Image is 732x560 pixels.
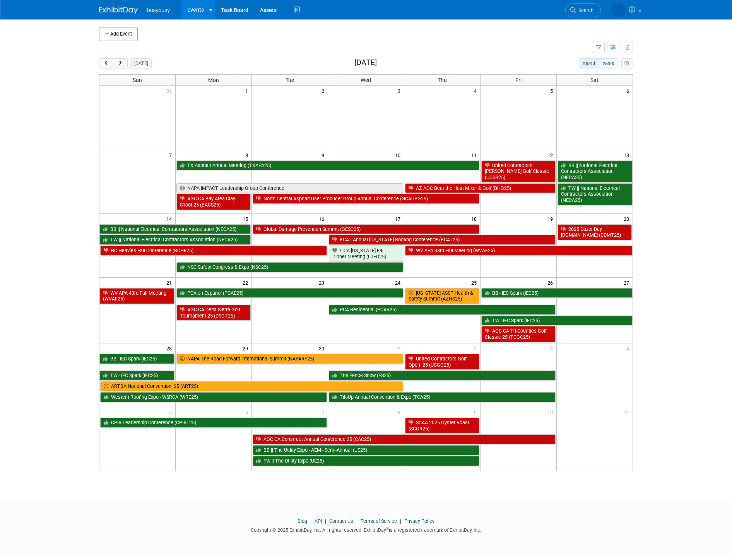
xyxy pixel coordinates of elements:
a: BC Heavies Fall Conference (BCHF25) [100,246,327,256]
a: BB || The Utility Expo - AEM - Semi-Annual (UE25) [253,445,479,455]
span: 6 [245,407,251,417]
a: Global Damage Prevention Summit (GESC25) [253,224,479,234]
button: month [580,58,600,68]
span: 17 [394,214,404,224]
a: BB || National Electrical Contractors Association (NECA25) [558,160,633,183]
span: Mon [208,77,219,83]
span: 2 [321,86,328,96]
a: United Contractors [PERSON_NAME] Golf Classic (UCSR25) [481,160,556,183]
span: 8 [397,407,404,417]
span: 2 [473,343,480,353]
span: 27 [623,278,633,287]
span: 20 [623,214,633,224]
span: 1 [245,86,251,96]
span: Fri [515,77,522,83]
a: CPIA Leadership Conference (CPIAL25) [100,418,327,428]
span: 10 [394,150,404,160]
a: TW - IEC Spark (IEC25) [99,370,174,381]
a: Contact Us [329,518,353,524]
span: 28 [166,343,175,353]
a: AGC CA Bay Area Clay Shoot 25 (BACS25) [176,194,251,210]
a: NAPA The Road Forward International Summit (NAPARF25) [176,354,403,364]
a: WV APA 43rd Fall Meeting (WVAF25) [405,246,633,256]
span: 4 [626,343,633,353]
span: 22 [242,278,251,287]
span: 9 [321,150,328,160]
button: prev [99,58,113,68]
a: Tilt-Up Annual Convention & Expo (TCA25) [329,392,556,402]
span: 31 [166,86,175,96]
span: 3 [549,343,556,353]
span: 5 [549,86,556,96]
span: 13 [623,150,633,160]
a: Western Roofing Expo - WSRCA (WRE25) [100,392,327,402]
a: TW || National Electrical Contractors Association (NECA25) [99,235,251,245]
span: 14 [166,214,175,224]
a: BB - IEC Spark (IEC25) [99,354,174,364]
a: BB - IEC Spark (IEC25) [481,288,633,298]
button: [DATE] [131,58,152,68]
a: 2025 Dozer Day [DOMAIN_NAME] (DDMT25) [558,224,632,240]
button: next [113,58,127,68]
a: AGC CA Tri-Counties Golf Classic 25 (TCGC25) [481,326,556,342]
a: LICA [US_STATE] Fall Dinner Meeting (LJFD25) [329,246,403,261]
span: 6 [626,86,633,96]
span: 10 [547,407,556,417]
span: 11 [470,150,480,160]
a: TW || National Electrical Contractors Association (NECA25) [558,183,633,205]
a: Privacy Policy [404,518,434,524]
span: 23 [318,278,328,287]
h2: [DATE] [354,58,377,67]
img: ExhibitDay [99,7,138,14]
span: | [323,518,328,524]
span: Sun [133,77,142,83]
button: Add Event [99,27,138,41]
span: | [308,518,313,524]
a: TX Asphalt Annual Meeting (TXAPA25) [176,160,479,171]
a: PCA Residential (PCAR25) [329,305,556,315]
a: NAPA IMPACT Leadership Group Conference [176,183,403,193]
span: 29 [242,343,251,353]
span: busybusy [147,7,170,13]
a: SCAA 2025 Oyster Roast (SCOR25) [405,418,479,434]
a: API [315,518,322,524]
span: Thu [438,77,447,83]
span: 18 [470,214,480,224]
span: 25 [470,278,480,287]
span: 12 [547,150,556,160]
span: 5 [168,407,175,417]
span: 8 [245,150,251,160]
a: Terms of Service [361,518,397,524]
a: Blog [298,518,307,524]
a: AZ AGC Beat the Heat Mixer & Golf (BHG25) [405,183,556,193]
a: United Contractors Golf Open ’25 (UCGO25) [405,354,479,370]
a: NSC Safety Congress & Expo (NSC25) [176,262,403,272]
span: 19 [547,214,556,224]
a: WV APA 43rd Fall Meeting (WVAF25) [99,288,174,304]
span: 16 [318,214,328,224]
span: 4 [473,86,480,96]
span: 11 [623,407,633,417]
span: Tue [286,77,294,83]
span: 7 [168,150,175,160]
span: 26 [547,278,556,287]
a: PCA en Espanol (PCAE25) [176,288,403,298]
a: BB || National Electrical Contractors Association (NECA25) [99,224,251,234]
span: | [398,518,403,524]
span: Wed [361,77,371,83]
span: 15 [242,214,251,224]
a: North Central Asphalt User Producer Group Annual Conference (NCAUPG25) [253,194,479,204]
span: 21 [166,278,175,287]
span: | [354,518,359,524]
a: TW - IEC Spark (IEC25) [481,316,633,326]
span: 9 [473,407,480,417]
a: RCAT Annual [US_STATE] Roofing Conference (RCAT25) [329,235,556,245]
span: 1 [397,343,404,353]
a: The Fence Show (FS25) [329,370,556,381]
a: AGC CA Construct Annual Conference 25 (CAC25) [253,434,555,444]
span: 7 [321,407,328,417]
a: [US_STATE] ASSP Health & Safety Summit (AZHS25) [405,288,479,304]
a: ARTBA National Convention ’25 (ART25) [100,381,403,391]
i: Personalize Calendar [624,61,629,66]
span: Search [576,7,593,13]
